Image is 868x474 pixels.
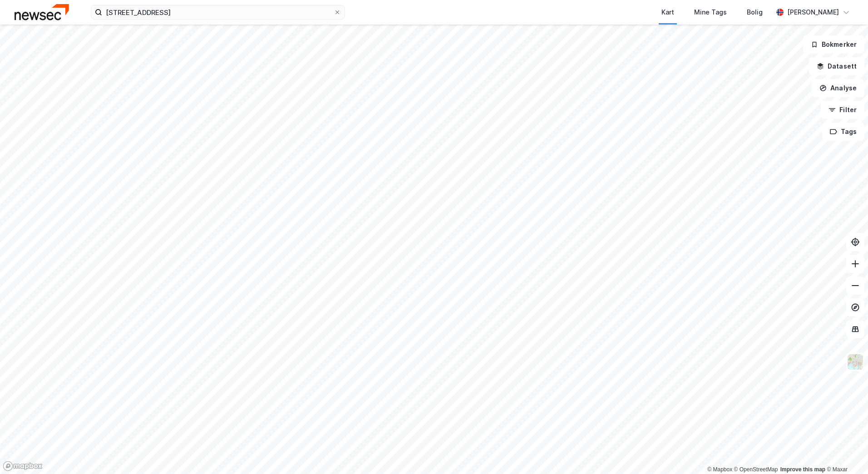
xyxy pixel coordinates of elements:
[847,353,864,370] img: Z
[15,4,69,20] img: newsec-logo.f6e21ccffca1b3a03d2d.png
[809,57,864,75] button: Datasett
[3,461,43,471] a: Mapbox homepage
[787,7,839,18] div: [PERSON_NAME]
[821,101,864,119] button: Filter
[747,7,763,18] div: Bolig
[823,430,868,474] div: Kontrollprogram for chat
[102,5,334,19] input: Søk på adresse, matrikkel, gårdeiere, leietakere eller personer
[823,430,868,474] iframe: Chat Widget
[661,7,674,18] div: Kart
[707,466,732,473] a: Mapbox
[734,466,778,473] a: OpenStreetMap
[694,7,727,18] div: Mine Tags
[780,466,825,473] a: Improve this map
[822,123,864,141] button: Tags
[803,35,864,54] button: Bokmerker
[812,79,864,97] button: Analyse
